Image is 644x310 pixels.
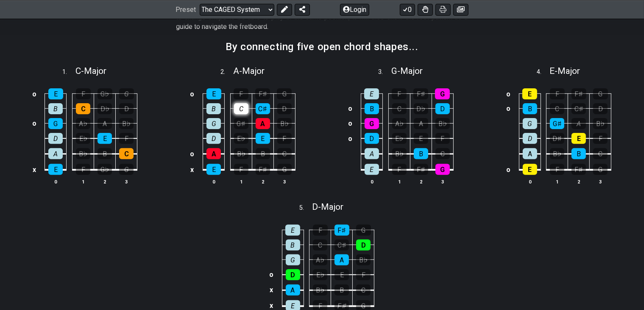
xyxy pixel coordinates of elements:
div: E♭ [313,269,327,280]
div: D [277,103,292,114]
div: G [593,164,608,175]
th: 0 [361,177,382,186]
div: B [365,103,379,114]
div: G [277,88,292,99]
div: C [392,103,407,114]
td: o [29,87,39,101]
th: 1 [388,177,410,186]
div: E [206,88,221,99]
div: E [335,269,349,280]
td: o [187,146,197,162]
div: D [365,133,379,144]
div: F♯ [335,225,349,236]
div: G [365,118,379,129]
div: E♭ [392,133,407,144]
div: B♭ [313,285,327,296]
div: A [365,148,379,159]
div: G [206,118,221,129]
div: E [256,133,270,144]
div: F♯ [255,88,270,99]
div: D♯ [550,133,564,144]
span: Preset [176,6,196,14]
div: B♭ [234,148,248,159]
div: G♯ [550,118,564,129]
div: D [286,269,300,280]
th: 1 [72,177,94,186]
th: 1 [546,177,568,186]
div: C [119,148,134,159]
div: F [234,88,248,99]
div: B [523,103,537,114]
span: C - Major [75,66,106,76]
div: G♯ [234,118,248,129]
div: F [119,133,134,144]
div: F♯ [413,88,428,99]
div: G♭ [98,164,112,175]
div: A [572,118,586,129]
th: 3 [432,177,453,186]
th: 3 [590,177,611,186]
button: Create image [453,3,468,15]
div: F [435,133,450,144]
div: D [206,133,221,144]
div: A♭ [313,254,327,265]
div: E [206,164,221,175]
div: C♯ [256,103,270,114]
div: C [76,103,90,114]
div: F♯ [414,164,428,175]
div: B [286,240,300,251]
th: 2 [568,177,590,186]
td: o [187,87,197,101]
div: C [356,285,371,296]
div: D♭ [98,103,112,114]
div: B [335,285,349,296]
div: C [435,148,450,159]
div: F [313,225,328,236]
div: F♯ [256,164,270,175]
div: F [234,164,248,175]
td: x [187,161,197,178]
div: G [593,88,608,99]
div: C [313,240,327,251]
div: C [277,148,292,159]
div: A [523,148,537,159]
div: B♭ [392,148,407,159]
td: o [503,161,513,178]
span: D - Major [312,202,343,212]
span: A - Major [233,66,265,76]
div: A [98,118,112,129]
div: G [48,118,63,129]
td: x [266,282,276,298]
div: F [277,133,292,144]
span: 1 . [62,68,75,77]
div: E [48,88,63,99]
div: B♭ [277,118,292,129]
td: x [29,161,39,178]
h2: By connecting five open chord shapes... [226,42,418,51]
button: Share Preset [295,3,310,15]
div: B [414,148,428,159]
div: E [522,88,537,99]
td: o [266,267,276,282]
button: Print [435,3,451,15]
th: 2 [94,177,116,186]
div: F♯ [572,88,586,99]
span: 3 . [378,68,391,77]
div: C [593,148,608,159]
div: A [335,254,349,265]
div: D [356,240,371,251]
select: Preset [200,3,274,15]
span: 2 . [220,68,233,77]
td: o [29,116,39,131]
div: E [364,88,379,99]
div: A♭ [392,118,407,129]
div: C♯ [335,240,349,251]
div: A [206,148,221,159]
div: D♭ [414,103,428,114]
div: D [593,103,608,114]
div: B [256,148,270,159]
div: B♭ [356,254,371,265]
div: E [285,225,300,236]
div: G♭ [98,88,112,99]
th: 0 [45,177,67,186]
